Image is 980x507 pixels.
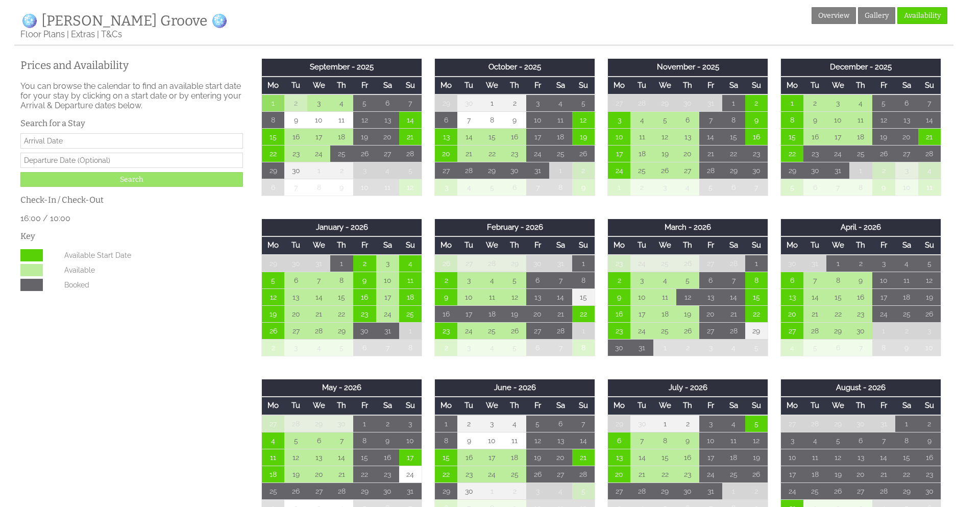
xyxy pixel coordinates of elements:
[353,255,376,272] td: 2
[353,128,376,145] td: 19
[781,162,804,179] td: 29
[918,162,941,179] td: 4
[435,162,458,179] td: 27
[307,94,330,112] td: 3
[653,128,676,145] td: 12
[353,236,376,254] th: Fr
[826,255,849,272] td: 1
[812,7,856,24] a: Overview
[307,255,330,272] td: 31
[330,162,353,179] td: 2
[549,162,572,179] td: 1
[826,111,849,128] td: 10
[781,145,804,162] td: 22
[676,111,699,128] td: 6
[549,236,572,254] th: Sa
[262,59,422,76] th: September - 2025
[722,111,745,128] td: 8
[549,128,572,145] td: 18
[457,162,480,179] td: 28
[803,128,826,145] td: 16
[676,255,699,272] td: 26
[353,94,376,112] td: 5
[722,272,745,288] td: 7
[376,77,399,94] th: Sa
[526,111,549,128] td: 10
[435,145,458,162] td: 20
[503,77,526,94] th: Th
[676,272,699,288] td: 5
[918,128,941,145] td: 21
[803,94,826,112] td: 2
[284,255,307,272] td: 30
[376,162,399,179] td: 4
[353,179,376,196] td: 10
[457,145,480,162] td: 21
[20,59,243,72] h2: Prices and Availability
[781,111,804,128] td: 8
[526,236,549,254] th: Fr
[826,236,849,254] th: We
[503,145,526,162] td: 23
[918,236,941,254] th: Su
[826,94,849,112] td: 3
[435,94,458,112] td: 29
[676,236,699,254] th: Th
[457,128,480,145] td: 14
[330,179,353,196] td: 9
[262,236,285,254] th: Mo
[549,94,572,112] td: 4
[503,255,526,272] td: 29
[803,162,826,179] td: 30
[722,162,745,179] td: 29
[722,128,745,145] td: 15
[722,94,745,112] td: 1
[284,162,307,179] td: 30
[20,153,243,168] input: Departure Date (Optional)
[480,162,503,179] td: 29
[722,179,745,196] td: 6
[849,128,872,145] td: 18
[307,179,330,196] td: 8
[803,255,826,272] td: 31
[284,111,307,128] td: 9
[676,162,699,179] td: 27
[549,77,572,94] th: Sa
[803,145,826,162] td: 23
[526,179,549,196] td: 7
[284,77,307,94] th: Tu
[330,145,353,162] td: 25
[676,128,699,145] td: 13
[376,94,399,112] td: 6
[480,77,503,94] th: We
[699,162,722,179] td: 28
[480,145,503,162] td: 22
[376,255,399,272] td: 3
[653,111,676,128] td: 5
[435,236,458,254] th: Mo
[781,219,941,236] th: April - 2026
[745,94,768,112] td: 2
[918,179,941,196] td: 11
[699,179,722,196] td: 5
[653,145,676,162] td: 19
[895,94,918,112] td: 6
[457,111,480,128] td: 7
[849,162,872,179] td: 1
[399,255,422,272] td: 4
[630,94,653,112] td: 28
[307,111,330,128] td: 10
[399,145,422,162] td: 28
[457,255,480,272] td: 27
[262,94,285,112] td: 1
[307,162,330,179] td: 1
[699,236,722,254] th: Fr
[630,272,653,288] td: 3
[608,128,631,145] td: 10
[572,77,595,94] th: Su
[262,272,285,288] td: 5
[399,236,422,254] th: Su
[101,29,122,39] a: T&Cs
[480,272,503,288] td: 4
[745,179,768,196] td: 7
